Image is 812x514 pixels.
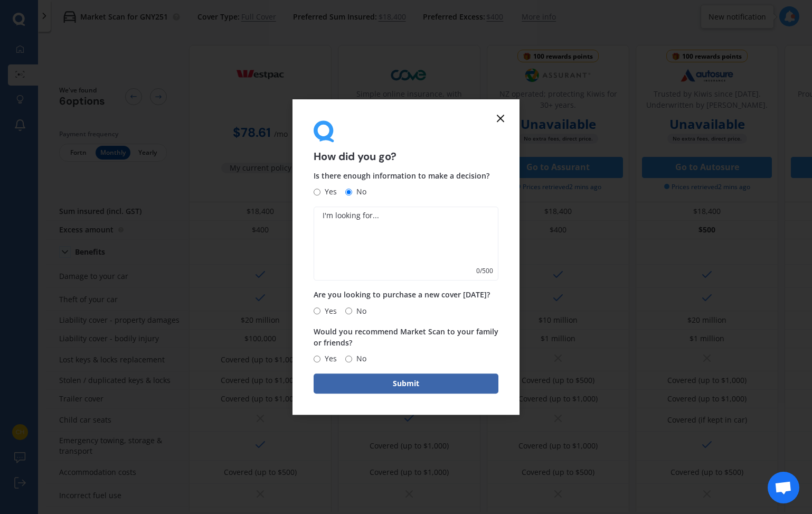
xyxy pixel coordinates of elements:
div: How did you go? [314,120,498,162]
span: No [352,352,366,365]
span: No [352,305,366,317]
span: Yes [320,352,337,365]
span: Yes [320,305,337,317]
input: Yes [314,189,320,195]
input: Yes [314,307,320,314]
span: Is there enough information to make a decision? [314,171,489,181]
input: Yes [314,356,320,362]
span: Are you looking to purchase a new cover [DATE]? [314,290,490,300]
span: 0 / 500 [476,266,493,277]
button: Submit [314,373,498,394]
input: No [345,307,352,314]
input: No [345,356,352,362]
span: No [352,186,366,199]
input: No [345,189,352,195]
span: Yes [320,186,337,199]
a: Open chat [768,472,799,503]
span: Would you recommend Market Scan to your family or friends? [314,326,498,348]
